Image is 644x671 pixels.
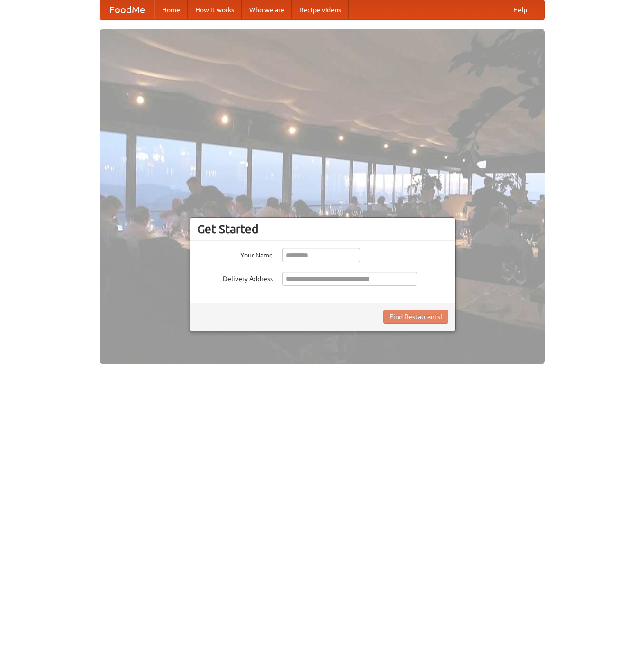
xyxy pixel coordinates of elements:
[197,222,448,236] h3: Get Started
[188,0,242,19] a: How it works
[100,0,154,19] a: FoodMe
[154,0,188,19] a: Home
[197,272,273,284] label: Delivery Address
[197,248,273,260] label: Your Name
[383,310,448,324] button: Find Restaurants!
[506,0,535,19] a: Help
[242,0,292,19] a: Who we are
[292,0,349,19] a: Recipe videos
